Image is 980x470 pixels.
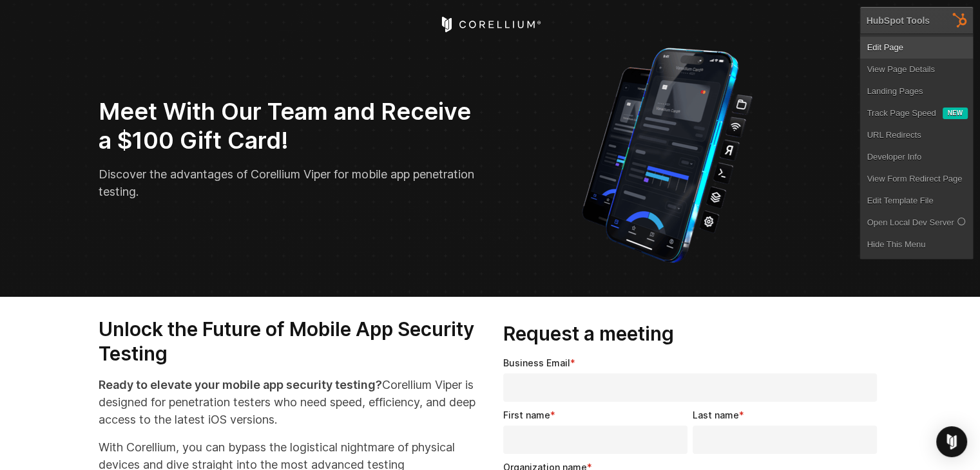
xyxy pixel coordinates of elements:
[860,59,973,80] a: View Page Details
[570,41,764,266] img: Corellium_VIPER_Hero_1_1x
[860,146,973,168] a: Developer Info
[936,426,967,457] div: Open Intercom Messenger
[860,37,973,59] a: Edit Page
[860,102,942,124] a: Track Page Speed
[503,357,570,368] span: Business Email
[860,6,974,259] div: HubSpot Tools Edit PageView Page DetailsLanding Pages Track Page Speed New URL RedirectsDeveloper...
[439,17,541,32] a: Corellium Home
[99,378,382,391] strong: Ready to elevate your mobile app security testing?
[99,167,474,198] span: Discover the advantages of Corellium Viper for mobile app penetration testing.
[503,409,550,420] span: First name
[943,108,968,119] div: New
[503,322,882,346] h3: Request a meeting
[860,190,973,212] a: Edit Template File
[860,124,973,146] a: URL Redirects
[99,317,477,366] h3: Unlock the Future of Mobile App Security Testing
[946,6,974,33] img: HubSpot Tools Menu Toggle
[866,15,930,26] div: HubSpot Tools
[860,212,973,234] a: Open Local Dev Server
[693,409,739,420] span: Last name
[860,168,973,190] a: View Form Redirect Page
[99,97,481,155] h2: Meet With Our Team and Receive a $100 Gift Card!
[860,80,973,102] a: Landing Pages
[860,234,973,256] a: Hide This Menu
[99,376,477,428] p: Corellium Viper is designed for penetration testers who need speed, efficiency, and deep access t...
